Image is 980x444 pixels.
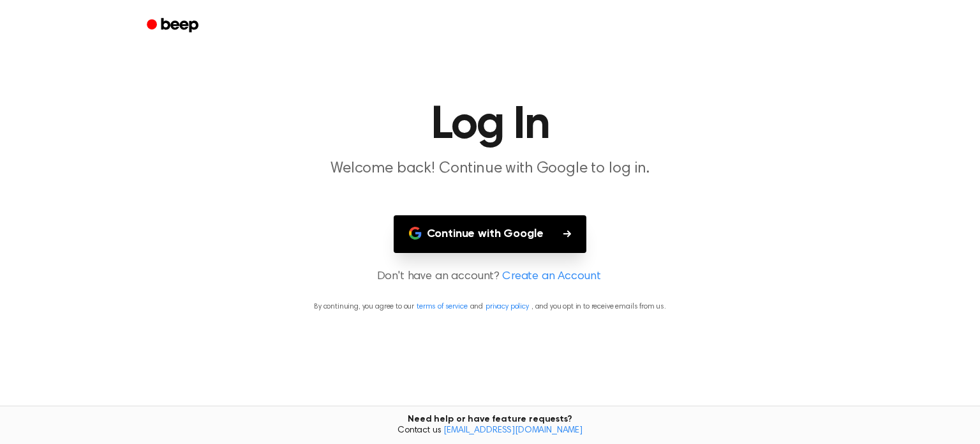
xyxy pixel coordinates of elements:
[417,303,467,310] a: terms of service
[15,268,965,286] p: Don't have an account?
[163,102,817,148] h1: Log In
[502,268,600,286] a: Create an Account
[394,215,587,253] button: Continue with Google
[138,13,210,38] a: Beep
[8,425,972,437] span: Contact us
[486,303,529,310] a: privacy policy
[245,158,735,180] p: Welcome back! Continue with Google to log in.
[443,426,583,435] a: [EMAIL_ADDRESS][DOMAIN_NAME]
[15,301,965,312] p: By continuing, you agree to our and , and you opt in to receive emails from us.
